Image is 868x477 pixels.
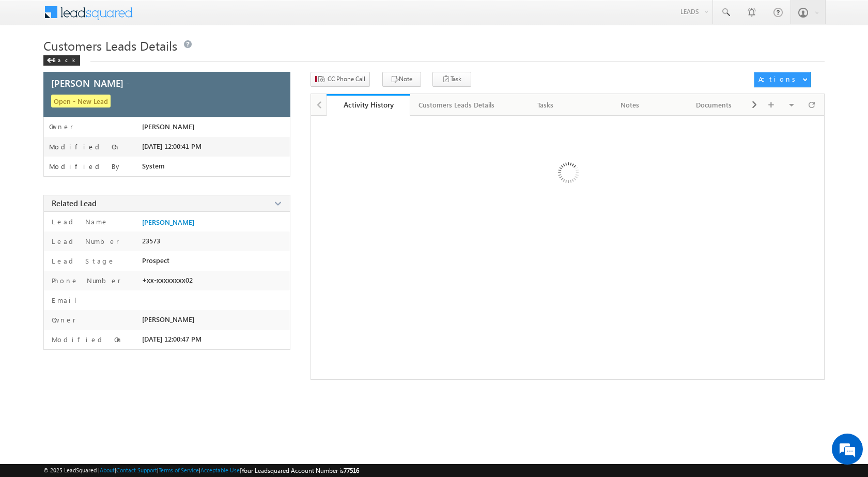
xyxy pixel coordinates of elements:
[432,72,471,87] button: Task
[49,256,115,266] label: Lead Stage
[51,95,111,107] span: Open - New Lead
[100,467,115,473] a: About
[142,162,165,170] span: System
[588,94,672,116] a: Notes
[49,122,73,131] label: Owner
[142,335,202,343] span: [DATE] 12:00:47 PM
[241,467,359,474] span: Your Leadsquared Account Number is
[512,99,579,111] div: Tasks
[754,72,811,87] button: Actions
[159,467,199,473] a: Terms of Service
[344,467,359,474] span: 77516
[49,237,119,246] label: Lead Number
[142,276,193,284] span: +xx-xxxxxxxx02
[43,466,359,475] span: © 2025 LeadSquared | | | | |
[49,296,85,305] label: Email
[758,74,799,84] div: Actions
[419,99,494,111] div: Customers Leads Details
[142,315,194,324] span: [PERSON_NAME]
[116,467,157,473] a: Contact Support
[49,276,121,285] label: Phone Number
[142,237,160,245] span: 23573
[51,79,130,88] span: [PERSON_NAME] -
[49,217,109,226] label: Lead Name
[504,94,588,116] a: Tasks
[514,121,621,228] img: Loading ...
[410,94,504,116] a: Customers Leads Details
[334,100,403,110] div: Activity History
[142,122,194,131] span: [PERSON_NAME]
[49,315,76,325] label: Owner
[382,72,421,87] button: Note
[142,256,169,265] span: Prospect
[311,72,370,87] button: CC Phone Call
[328,74,365,84] span: CC Phone Call
[672,94,756,116] a: Documents
[142,218,194,226] a: [PERSON_NAME]
[52,198,97,208] span: Related Lead
[596,99,663,111] div: Notes
[680,99,747,111] div: Documents
[49,162,122,171] label: Modified By
[43,37,177,54] span: Customers Leads Details
[142,142,202,150] span: [DATE] 12:00:41 PM
[200,467,240,473] a: Acceptable Use
[49,143,120,151] label: Modified On
[327,94,411,116] a: Activity History
[49,335,123,344] label: Modified On
[43,55,80,66] div: Back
